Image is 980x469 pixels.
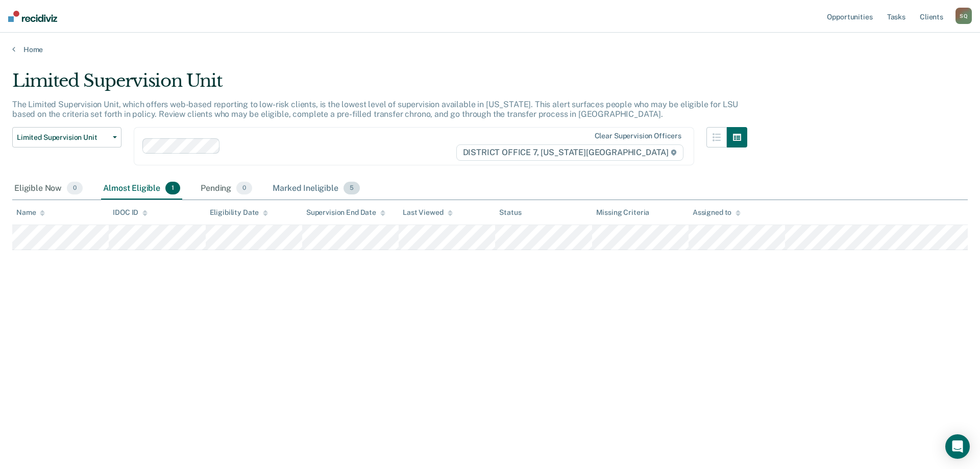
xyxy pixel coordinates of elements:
[595,132,681,140] div: Clear supervision officers
[955,8,972,24] div: S Q
[12,178,85,200] div: Eligible Now0
[12,100,738,119] p: The Limited Supervision Unit, which offers web-based reporting to low-risk clients, is the lowest...
[199,178,254,200] div: Pending0
[693,208,741,217] div: Assigned to
[12,45,968,54] a: Home
[12,127,121,147] button: Limited Supervision Unit
[403,208,452,217] div: Last Viewed
[499,208,521,217] div: Status
[210,208,268,217] div: Eligibility Date
[17,133,109,142] span: Limited Supervision Unit
[8,11,57,22] img: Recidiviz
[101,178,182,200] div: Almost Eligible1
[306,208,385,217] div: Supervision End Date
[344,182,360,195] span: 5
[271,178,362,200] div: Marked Ineligible5
[945,434,970,459] div: Open Intercom Messenger
[113,208,148,217] div: IDOC ID
[456,144,683,161] span: DISTRICT OFFICE 7, [US_STATE][GEOGRAPHIC_DATA]
[16,208,45,217] div: Name
[236,182,252,195] span: 0
[955,8,972,24] button: SQ
[67,182,83,195] span: 0
[165,182,180,195] span: 1
[596,208,650,217] div: Missing Criteria
[12,70,747,100] div: Limited Supervision Unit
